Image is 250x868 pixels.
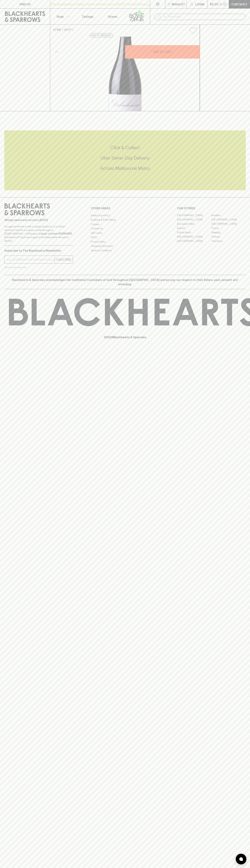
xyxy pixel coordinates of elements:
[7,278,243,286] p: Blackhearts & Sparrows acknowledges the traditional Custodians of land throughout [GEOGRAPHIC_DAT...
[177,230,211,235] a: Fitzroy North
[153,50,172,54] p: ADD TO CART
[4,248,73,253] p: Subscribe to The Blackhearts Newsletter
[56,257,71,262] p: SUBSCRIBE
[177,218,211,222] a: [GEOGRAPHIC_DATA]
[91,222,159,226] a: Careers
[53,28,61,31] a: HOME
[100,9,125,24] a: Stores
[188,26,198,35] button: Add to wishlist
[91,235,159,240] a: FAQ's
[55,256,73,263] button: SUBSCRIBE
[177,226,211,230] a: Elwood
[211,213,246,218] a: Braddon
[91,206,159,210] p: OTHER AREAS
[39,232,72,235] strong: Liquor License #32064953
[224,3,226,5] p: 0
[4,145,246,151] h5: Click & Collect
[4,225,73,243] p: It is against the law to sell or supply alcohol to, or to obtain alcohol on behalf of a person un...
[172,2,185,6] p: Wishlist
[91,218,159,222] a: Business & Bulk Gifting
[177,239,211,243] a: [GEOGRAPHIC_DATA]
[211,226,246,230] a: Fitzroy
[50,9,75,24] button: Shop
[7,257,55,262] input: e.g. jane@blackheartsandsparrows.com.au
[4,155,246,161] h5: Uber Same-Day Delivery
[177,235,211,239] a: [GEOGRAPHIC_DATA]
[91,213,159,218] a: Bottle Drop FAQ's
[19,2,31,6] p: FIND US
[4,218,73,222] p: Sibling owned and run since [DATE]
[91,248,159,253] a: Terms & Conditions
[82,14,93,19] p: Tastings
[75,9,100,24] a: Tastings
[239,857,243,861] img: bubble-icon
[177,206,246,210] p: OUR STORES
[211,239,246,243] a: Thornbury
[211,218,246,222] a: [GEOGRAPHIC_DATA]
[4,165,246,171] h5: Across Melbourne Metro
[231,2,247,6] p: Checkout
[177,213,211,218] a: [GEOGRAPHIC_DATA]
[211,222,246,226] a: [GEOGRAPHIC_DATA]
[56,14,64,19] p: Shop
[90,33,113,38] button: Add to wishlist
[4,130,246,190] div: Call to action block
[211,235,246,239] a: Prahran
[91,244,159,248] a: Shipping Information
[91,226,159,231] a: Contact Us
[163,14,243,20] input: Try "Pinot noir"
[4,266,73,269] p: We will never spam you
[211,230,246,235] a: Geelong
[91,231,159,235] a: Gift Cards
[64,28,72,31] a: SHOP
[91,240,159,244] a: Privacy Policy
[195,2,204,6] p: Login
[50,37,200,111] img: 36237.png
[177,222,211,226] a: Brunswick West
[125,45,200,59] button: ADD TO CART
[108,14,117,19] p: Stores
[210,2,218,6] p: $0.00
